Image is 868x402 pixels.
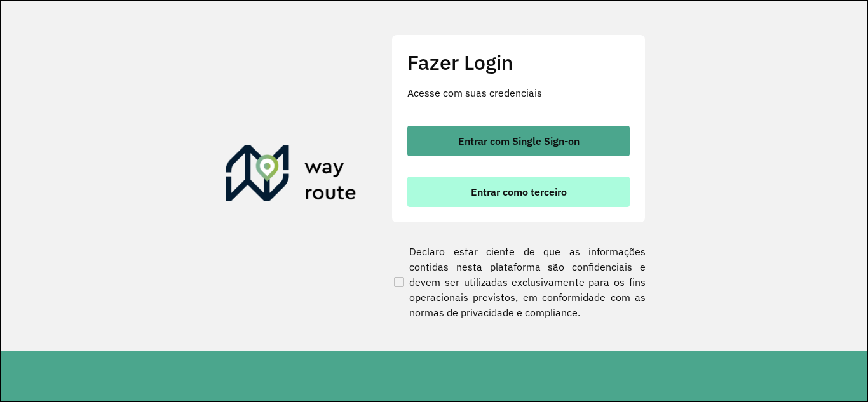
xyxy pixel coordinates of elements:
[226,145,356,206] img: Roteirizador AmbevTech
[407,177,630,207] button: button
[407,126,630,156] button: button
[471,187,567,197] span: Entrar como terceiro
[391,244,646,320] label: Declaro estar ciente de que as informações contidas nesta plataforma são confidenciais e devem se...
[407,85,630,100] p: Acesse com suas credenciais
[407,50,630,74] h2: Fazer Login
[458,136,580,146] span: Entrar com Single Sign-on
